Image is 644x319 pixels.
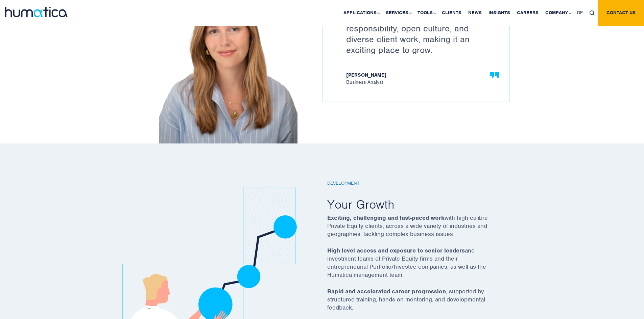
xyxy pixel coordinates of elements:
strong: [PERSON_NAME] [346,72,493,79]
img: logo [5,7,68,17]
p: with high calibre Private Equity clients, across a wide variety of industries and geographies, ta... [327,214,510,246]
strong: Exciting, challenging and fast-paced work [327,214,445,221]
img: search_icon [590,10,595,16]
p: Humatica offers the blend of early responsibility, open culture, and diverse client work, making ... [346,12,493,55]
strong: High level access and exposure to senior leaders [327,247,465,254]
h2: Your Growth [327,196,510,212]
h6: Development [327,181,510,186]
span: DE [577,10,583,16]
strong: Rapid and accelerated career progression [327,288,446,295]
p: and investment teams of Private Equity firms and their entrepreneurial Portfolio/Investee compani... [327,246,510,287]
span: Business Analyst [346,72,493,85]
